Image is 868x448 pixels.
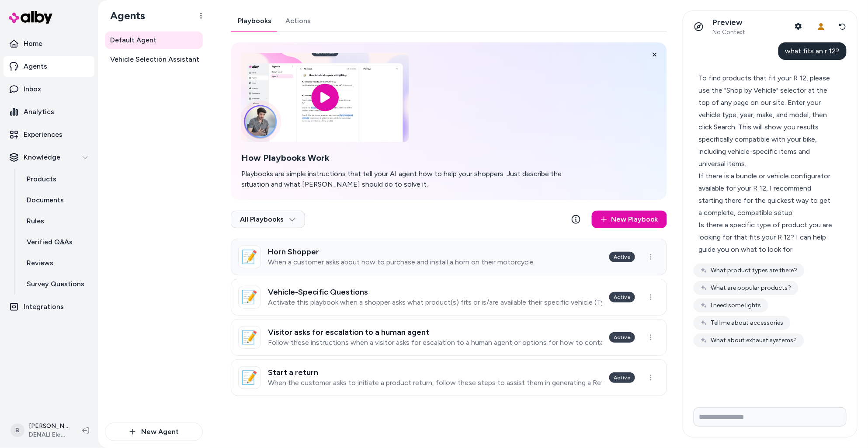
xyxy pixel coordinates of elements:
[713,28,746,36] span: No Context
[24,38,42,49] p: Home
[18,211,94,232] a: Rules
[27,216,44,226] p: Rules
[268,379,602,387] p: When the customer asks to initiate a product return, follow these steps to assist them in generat...
[29,431,68,439] span: DENALI Electronics
[609,332,635,343] div: Active
[713,17,746,28] p: Preview
[110,35,156,45] span: Default Agent
[241,169,577,190] p: Playbooks are simple instructions that tell your AI agent how to help your shoppers. Just describ...
[10,424,24,438] span: B
[231,211,305,228] button: All Playbooks
[231,10,278,31] a: Playbooks
[29,422,68,431] p: [PERSON_NAME]
[105,51,203,68] a: Vehicle Selection Assistant
[3,296,94,317] a: Integrations
[105,31,203,49] a: Default Agent
[609,292,635,302] div: Active
[24,107,54,117] p: Analytics
[268,247,534,256] h3: Horn Shopper
[27,279,84,289] p: Survey Questions
[699,170,834,219] div: If there is a bundle or vehicle configurator available for your R 12, I recommend starting there ...
[18,253,94,274] a: Reviews
[3,147,94,168] button: Knowledge
[592,211,667,228] a: New Playbook
[105,423,203,441] button: New Agent
[268,258,534,267] p: When a customer asks about how to purchase and install a horn on their motorcycle
[785,47,840,55] span: what fits an r 12?
[268,328,602,337] h3: Visitor asks for escalation to a human agent
[694,299,768,313] button: I need some lights
[18,274,94,295] a: Survey Questions
[27,258,53,268] p: Reviews
[24,61,47,72] p: Agents
[694,407,847,427] input: Write your prompt here
[27,174,56,184] p: Products
[3,124,94,145] a: Experiences
[699,219,834,256] div: Is there a specific type of product you are looking for that fits your R 12? I can help guide you...
[3,56,94,77] a: Agents
[103,9,145,22] h1: Agents
[278,10,318,31] a: Actions
[24,129,62,140] p: Experiences
[18,232,94,253] a: Verified Q&As
[268,288,602,296] h3: Vehicle-Specific Questions
[694,333,804,347] button: What about exhaust systems?
[18,169,94,190] a: Products
[609,252,635,262] div: Active
[238,286,261,309] div: 📝
[694,264,805,278] button: What product types are there?
[231,319,667,356] a: 📝Visitor asks for escalation to a human agentFollow these instructions when a visitor asks for es...
[241,153,577,163] h2: How Playbooks Work
[268,368,602,377] h3: Start a return
[24,84,41,94] p: Inbox
[231,279,667,316] a: 📝Vehicle-Specific QuestionsActivate this playbook when a shopper asks what product(s) fits or is/...
[240,215,296,224] span: All Playbooks
[231,239,667,275] a: 📝Horn ShopperWhen a customer asks about how to purchase and install a horn on their motorcycleActive
[24,152,60,163] p: Knowledge
[694,316,791,330] button: Tell me about accessories
[3,79,94,100] a: Inbox
[110,54,199,65] span: Vehicle Selection Assistant
[238,326,261,349] div: 📝
[27,237,73,247] p: Verified Q&As
[27,195,64,205] p: Documents
[5,417,75,445] button: B[PERSON_NAME]DENALI Electronics
[238,366,261,389] div: 📝
[3,101,94,122] a: Analytics
[3,33,94,54] a: Home
[231,359,667,396] a: 📝Start a returnWhen the customer asks to initiate a product return, follow these steps to assist ...
[268,298,602,307] p: Activate this playbook when a shopper asks what product(s) fits or is/are available their specifi...
[18,190,94,211] a: Documents
[9,11,52,24] img: alby Logo
[24,302,64,312] p: Integrations
[268,338,602,347] p: Follow these instructions when a visitor asks for escalation to a human agent or options for how ...
[694,281,799,295] button: What are popular products?
[699,72,834,170] div: To find products that fit your R 12, please use the "Shop by Vehicle" selector at the top of any ...
[238,246,261,268] div: 📝
[609,372,635,383] div: Active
